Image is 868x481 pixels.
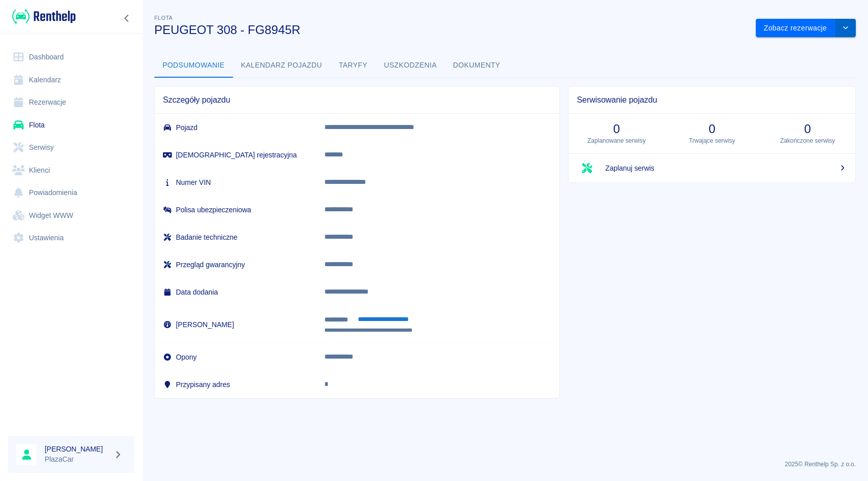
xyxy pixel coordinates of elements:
[163,95,551,105] span: Szczegóły pojazdu
[768,136,847,145] p: Zakończone serwisy
[154,53,233,78] button: Podsumowanie
[154,460,856,469] p: 2025 © Renthelp Sp. z o.o.
[8,227,135,249] a: Ustawienia
[163,260,308,270] h6: Przegląd gwarancyjny
[45,444,110,454] h6: [PERSON_NAME]
[233,53,330,78] button: Kalendarz pojazdu
[163,205,308,215] h6: Polisa ubezpieczeniowa
[163,352,308,362] h6: Opony
[8,159,135,182] a: Klienci
[12,8,76,25] img: Renthelp logo
[163,232,308,242] h6: Badanie techniczne
[569,114,664,153] a: 0Zaplanowane serwisy
[673,122,752,136] h3: 0
[673,136,752,145] p: Trwające serwisy
[163,122,308,133] h6: Pojazd
[376,53,445,78] button: Uszkodzenia
[569,154,855,182] a: Zaplanuj serwis
[8,69,135,91] a: Kalendarz
[45,454,110,465] p: PlazaCar
[8,136,135,159] a: Serwisy
[8,91,135,114] a: Rezerwacje
[760,114,855,153] a: 0Zakończone serwisy
[577,122,656,136] h3: 0
[605,163,847,174] span: Zaplanuj serwis
[8,46,135,69] a: Dashboard
[8,8,76,25] a: Renthelp logo
[836,19,856,38] button: drop-down
[154,15,173,21] span: Flota
[163,177,308,187] h6: Numer VIN
[8,204,135,227] a: Widget WWW
[768,122,847,136] h3: 0
[445,53,509,78] button: Dokumenty
[577,136,656,145] p: Zaplanowane serwisy
[330,53,376,78] button: Taryfy
[8,181,135,204] a: Powiadomienia
[577,95,847,105] span: Serwisowanie pojazdu
[756,19,836,38] button: Zobacz rezerwacje
[119,12,135,25] button: Zwiń nawigację
[163,150,308,160] h6: [DEMOGRAPHIC_DATA] rejestracyjna
[664,114,760,153] a: 0Trwające serwisy
[8,114,135,137] a: Flota
[154,23,748,37] h3: PEUGEOT 308 - FG8945R
[163,287,308,297] h6: Data dodania
[163,319,308,330] h6: [PERSON_NAME]
[163,379,308,390] h6: Przypisany adres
